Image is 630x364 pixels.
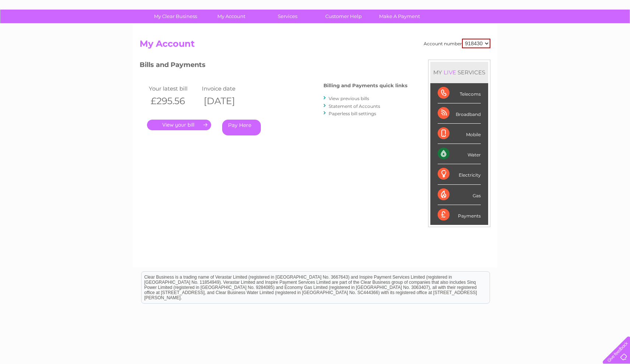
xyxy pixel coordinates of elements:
[222,120,261,135] a: Pay Here
[438,144,481,164] div: Water
[438,164,481,184] div: Electricity
[438,83,481,103] div: Telecoms
[140,39,490,53] h2: My Account
[140,60,407,73] h3: Bills and Payments
[329,111,376,116] a: Paperless bill settings
[22,19,60,42] img: logo.png
[147,120,211,130] a: .
[329,96,369,101] a: View previous bills
[438,205,481,225] div: Payments
[438,103,481,124] div: Broadband
[606,31,623,37] a: Log out
[313,10,374,23] a: Customer Help
[442,69,458,76] div: LIVE
[369,10,430,23] a: Make A Payment
[201,10,262,23] a: My Account
[430,62,488,83] div: MY SERVICES
[257,10,318,23] a: Services
[200,93,253,109] th: [DATE]
[566,31,577,37] a: Blog
[147,84,200,93] td: Your latest bill
[438,124,481,144] div: Mobile
[424,39,490,48] div: Account number
[200,84,253,93] td: Invoice date
[147,93,200,109] th: £295.56
[581,31,599,37] a: Contact
[141,4,490,36] div: Clear Business is a trading name of Verastar Limited (registered in [GEOGRAPHIC_DATA] No. 3667643...
[323,83,407,88] h4: Billing and Payments quick links
[491,4,542,13] a: 0333 014 3131
[329,103,380,109] a: Statement of Accounts
[519,31,535,37] a: Energy
[438,185,481,205] div: Gas
[539,31,561,37] a: Telecoms
[145,10,206,23] a: My Clear Business
[500,31,514,37] a: Water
